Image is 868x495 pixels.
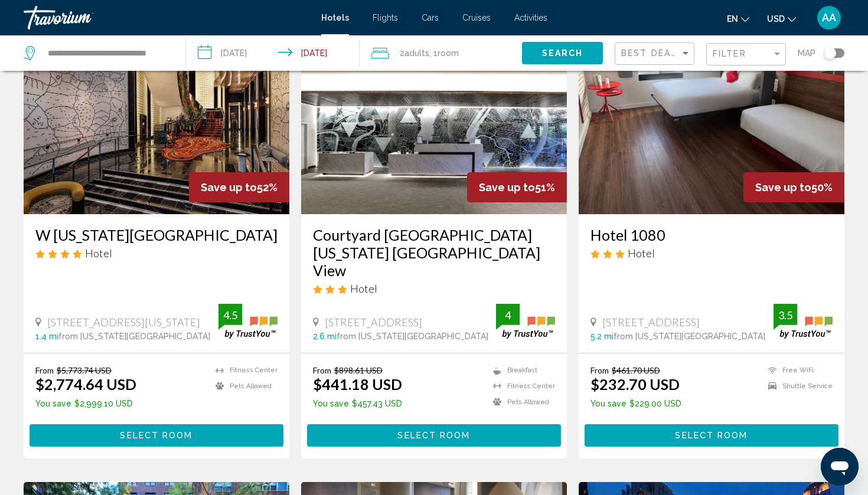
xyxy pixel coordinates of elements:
a: Travorium [24,6,309,29]
button: Filter [706,42,786,67]
div: 4 [496,308,520,322]
li: Fitness Center [210,365,278,375]
div: 52% [189,172,289,202]
span: From [590,365,609,375]
p: $2,999.10 USD [35,399,136,408]
img: trustyou-badge.svg [496,304,555,339]
a: Hotel 1080 [590,226,833,244]
span: Hotel [350,282,377,295]
iframe: Кнопка запуска окна обмена сообщениями [821,448,859,486]
span: Filter [713,49,746,58]
button: Search [522,42,603,64]
a: Activities [514,13,547,22]
span: 5.2 mi [590,332,614,341]
span: 2.6 mi [313,332,337,341]
a: Select Room [30,427,283,440]
button: Select Room [307,424,561,446]
span: Search [542,49,583,58]
div: 50% [743,172,844,202]
button: Change language [727,10,749,27]
span: Map [798,45,815,61]
span: 1.4 mi [35,332,58,341]
button: Travelers: 2 adults, 0 children [360,35,522,71]
img: Hotel image [579,25,844,214]
span: USD [767,14,785,24]
span: Hotel [85,247,112,260]
span: You save [590,399,626,408]
a: Flights [373,13,398,22]
span: Room [438,48,459,58]
span: from [US_STATE][GEOGRAPHIC_DATA] [337,332,488,341]
span: Select Room [120,431,192,441]
del: $5,773.74 USD [57,365,112,375]
div: 4.5 [218,308,242,322]
a: Cruises [462,13,491,22]
span: From [313,365,331,375]
div: 3 star Hotel [590,247,833,260]
li: Pets Allowed [210,381,278,391]
span: Select Room [397,431,470,441]
button: Check-in date: Nov 4, 2025 Check-out date: Nov 6, 2025 [186,35,360,71]
mat-select: Sort by [621,49,691,59]
span: Save up to [479,181,535,194]
button: Change currency [767,10,796,27]
span: You save [313,399,349,408]
li: Free WiFi [762,365,833,375]
del: $898.61 USD [334,365,383,375]
div: 4 star Hotel [35,247,278,260]
span: Adults [404,48,429,58]
span: Select Room [675,431,748,441]
span: Save up to [201,181,257,194]
a: Select Room [585,427,838,440]
button: User Menu [814,5,844,30]
img: trustyou-badge.svg [774,304,833,339]
div: 3 star Hotel [313,282,555,295]
button: Select Room [30,424,283,446]
span: Best Deals [621,48,683,58]
span: Hotel [628,247,655,260]
span: from [US_STATE][GEOGRAPHIC_DATA] [58,332,210,341]
span: Save up to [755,181,811,194]
img: trustyou-badge.svg [218,304,278,339]
span: You save [35,399,71,408]
a: Hotels [321,13,349,22]
ins: $2,774.64 USD [35,375,136,393]
button: Toggle map [815,48,844,58]
ins: $441.18 USD [313,375,402,393]
span: en [727,14,738,24]
a: Courtyard [GEOGRAPHIC_DATA] [US_STATE] [GEOGRAPHIC_DATA] View [313,226,555,279]
span: 2 [400,45,429,61]
li: Pets Allowed [487,397,555,407]
ins: $232.70 USD [590,375,680,393]
li: Fitness Center [487,381,555,391]
button: Select Room [585,424,838,446]
li: Shuttle Service [762,381,833,391]
p: $457.43 USD [313,399,402,408]
span: From [35,365,54,375]
img: Hotel image [301,25,567,214]
div: 3.5 [774,308,797,322]
img: Hotel image [24,25,289,214]
span: AA [822,12,836,24]
a: W [US_STATE][GEOGRAPHIC_DATA] [35,226,278,244]
span: [STREET_ADDRESS][US_STATE] [47,316,200,329]
del: $461.70 USD [612,365,660,375]
a: Select Room [307,427,561,440]
li: Breakfast [487,365,555,375]
span: from [US_STATE][GEOGRAPHIC_DATA] [614,332,765,341]
a: Cars [422,13,439,22]
span: [STREET_ADDRESS] [325,316,422,329]
div: 51% [467,172,567,202]
span: [STREET_ADDRESS] [602,316,700,329]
